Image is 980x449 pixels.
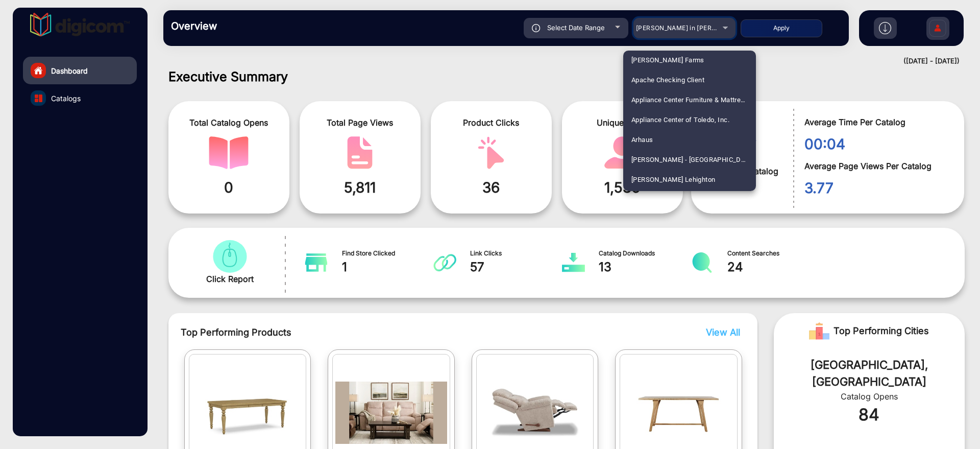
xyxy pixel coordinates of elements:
span: Appliance Center Furniture & Mattress [631,90,748,110]
span: [PERSON_NAME] Lehighton [631,170,715,190]
span: Ashley Hometrends [US_STATE] [631,190,728,209]
span: Arhaus [631,130,653,150]
span: Appliance Center of Toledo, Inc. [631,110,729,130]
span: Apache Checking Client [631,70,704,90]
span: [PERSON_NAME] - [GEOGRAPHIC_DATA] [GEOGRAPHIC_DATA] [631,150,748,170]
span: [PERSON_NAME] Farms [631,50,704,70]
